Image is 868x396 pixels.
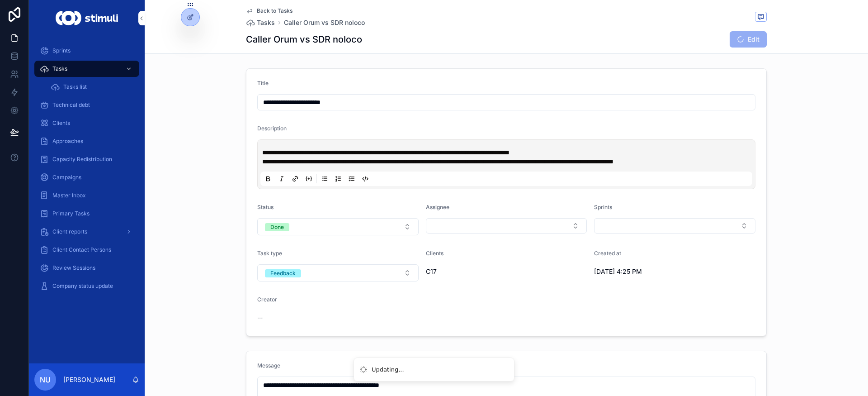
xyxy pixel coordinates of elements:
[257,218,419,235] button: Select Button
[270,223,284,231] div: Done
[34,115,139,131] a: Clients
[246,33,362,46] h1: Caller Orum vs SDR noloco
[594,250,621,257] span: Created at
[426,267,437,276] span: C17
[34,224,139,240] a: Client reports
[594,267,713,276] span: [DATE] 4:25 PM
[52,65,67,72] span: Tasks
[29,36,145,306] div: scrollable content
[246,18,275,27] a: Tasks
[426,204,449,210] span: Assignee
[34,133,139,149] a: Approaches
[52,47,71,54] span: Sprints
[52,228,87,235] span: Client reports
[34,97,139,113] a: Technical debt
[52,174,81,181] span: Campaigns
[52,282,113,290] span: Company status update
[56,11,118,25] img: App logo
[52,192,86,199] span: Master Inbox
[52,101,90,109] span: Technical debt
[257,362,280,369] span: Message
[34,278,139,294] a: Company status update
[426,218,587,234] button: Select Button
[34,242,139,258] a: Client Contact Persons
[246,7,292,14] a: Back to Tasks
[257,296,277,303] span: Creator
[63,375,115,384] p: [PERSON_NAME]
[257,204,274,210] span: Status
[257,80,269,86] span: Title
[257,313,263,322] span: --
[270,269,296,277] div: Feedback
[426,250,443,257] span: Clients
[63,83,87,91] span: Tasks list
[34,260,139,276] a: Review Sessions
[257,18,275,27] span: Tasks
[52,246,111,253] span: Client Contact Persons
[45,79,139,95] a: Tasks list
[34,151,139,167] a: Capacity Redistribution
[52,264,95,272] span: Review Sessions
[34,169,139,186] a: Campaigns
[52,210,90,217] span: Primary Tasks
[34,61,139,77] a: Tasks
[257,264,419,281] button: Select Button
[372,365,404,374] div: Updating...
[257,125,287,132] span: Description
[34,205,139,222] a: Primary Tasks
[257,250,282,257] span: Task type
[52,119,70,127] span: Clients
[52,138,83,145] span: Approaches
[40,374,51,385] span: NU
[594,204,612,210] span: Sprints
[594,218,755,234] button: Select Button
[34,187,139,204] a: Master Inbox
[257,7,292,14] span: Back to Tasks
[52,156,112,163] span: Capacity Redistribution
[34,43,139,59] a: Sprints
[284,18,365,27] a: Caller Orum vs SDR noloco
